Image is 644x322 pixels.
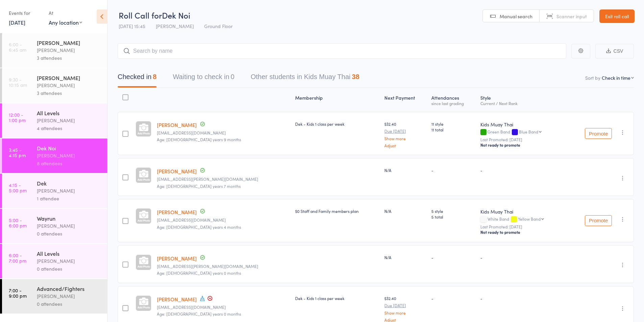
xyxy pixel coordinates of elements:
[480,254,564,260] div: -
[157,130,290,135] small: kirstymat@yahoo.com.au
[585,128,612,139] button: Promote
[9,217,27,228] time: 5:00 - 6:00 pm
[37,117,101,124] div: [PERSON_NAME]
[37,300,101,308] div: 0 attendees
[37,215,101,222] div: Wayrun
[37,74,101,81] div: [PERSON_NAME]
[157,305,290,309] small: wannisa_kae@hotmail.com
[431,214,475,220] span: 5 total
[480,121,564,128] div: Kids Muay Thai
[37,222,101,230] div: [PERSON_NAME]
[431,254,475,260] div: -
[157,311,241,317] span: Age: [DEMOGRAPHIC_DATA] years 0 months
[37,292,101,300] div: [PERSON_NAME]
[2,279,107,314] a: 7:00 -9:00 pmAdvanced/Fighters[PERSON_NAME]0 attendees
[157,255,197,262] a: [PERSON_NAME]
[157,183,241,189] span: Age: [DEMOGRAPHIC_DATA] years 7 months
[37,285,101,292] div: Advanced/Fighters
[384,136,426,141] a: Show more
[480,142,564,148] div: Not ready to promote
[352,73,359,80] div: 38
[480,224,564,229] small: Last Promoted: [DATE]
[500,13,532,20] span: Manual search
[295,295,379,301] div: Dek - Kids 1 class per week
[384,318,426,322] a: Adjust
[204,23,233,29] span: Ground Floor
[9,42,26,52] time: 6:00 - 6:45 am
[156,23,194,29] span: [PERSON_NAME]
[37,187,101,195] div: [PERSON_NAME]
[2,244,107,278] a: 6:00 -7:00 pmAll Levels[PERSON_NAME]0 attendees
[37,159,101,167] div: 8 attendees
[162,9,190,21] span: Dek Noi
[37,89,101,97] div: 3 attendees
[9,147,26,158] time: 3:45 - 4:15 pm
[431,167,475,173] div: -
[384,208,426,214] div: N/A
[37,257,101,265] div: [PERSON_NAME]
[153,73,157,80] div: 8
[384,311,426,315] a: Show more
[37,81,101,89] div: [PERSON_NAME]
[157,218,290,222] small: trpuglia@gmail.com
[2,68,107,103] a: 9:30 -10:15 am[PERSON_NAME][PERSON_NAME]3 attendees
[118,70,157,88] button: Checked in8
[37,152,101,159] div: [PERSON_NAME]
[431,295,475,301] div: -
[9,252,26,263] time: 6:00 - 7:00 pm
[37,195,101,202] div: 1 attendee
[9,288,27,298] time: 7:00 - 9:00 pm
[480,217,564,222] div: White Band
[37,144,101,152] div: Dek Noi
[519,129,538,134] div: Blue Band
[2,139,107,173] a: 3:45 -4:15 pmDek Noi[PERSON_NAME]8 attendees
[49,7,82,19] div: At
[157,270,241,276] span: Age: [DEMOGRAPHIC_DATA] years 0 months
[384,167,426,173] div: N/A
[431,127,475,132] span: 11 total
[384,303,426,308] small: Due [DATE]
[292,91,382,109] div: Membership
[173,70,234,88] button: Waiting to check in0
[9,7,42,19] div: Events for
[157,168,197,175] a: [PERSON_NAME]
[157,137,241,142] span: Age: [DEMOGRAPHIC_DATA] years 9 months
[384,295,426,322] div: $32.40
[480,129,564,135] div: Green Band
[157,208,197,216] a: [PERSON_NAME]
[602,74,630,81] div: Check in time
[595,44,634,58] button: CSV
[295,121,379,127] div: Dek - Kids 1 class per week
[431,121,475,127] span: 11 style
[157,264,290,269] small: Sharayah.berecz@hotmail.com
[2,33,107,68] a: 6:00 -6:45 am[PERSON_NAME][PERSON_NAME]3 attendees
[9,19,25,26] a: [DATE]
[119,23,145,29] span: [DATE] 15:45
[2,174,107,208] a: 4:15 -5:00 pmDek[PERSON_NAME]1 attendee
[37,124,101,132] div: 4 attendees
[9,182,27,193] time: 4:15 - 5:00 pm
[157,296,197,303] a: [PERSON_NAME]
[384,129,426,133] small: Due [DATE]
[480,208,564,215] div: Kids Muay Thai
[585,215,612,226] button: Promote
[37,46,101,54] div: [PERSON_NAME]
[118,43,566,59] input: Search by name
[49,19,82,26] div: Any location
[384,143,426,148] a: Adjust
[37,39,101,46] div: [PERSON_NAME]
[518,217,541,221] div: Yellow Band
[251,70,359,88] button: Other students in Kids Muay Thai38
[480,295,564,301] div: -
[480,101,564,105] div: Current / Next Rank
[37,54,101,62] div: 3 attendees
[37,230,101,238] div: 0 attendees
[429,91,478,109] div: Atten­dances
[556,13,587,20] span: Scanner input
[157,177,290,181] small: Sharayah.berecz@hotmail.com
[431,208,475,214] span: 5 style
[480,167,564,173] div: -
[2,209,107,243] a: 5:00 -6:00 pmWayrun[PERSON_NAME]0 attendees
[384,121,426,148] div: $32.40
[384,254,426,260] div: N/A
